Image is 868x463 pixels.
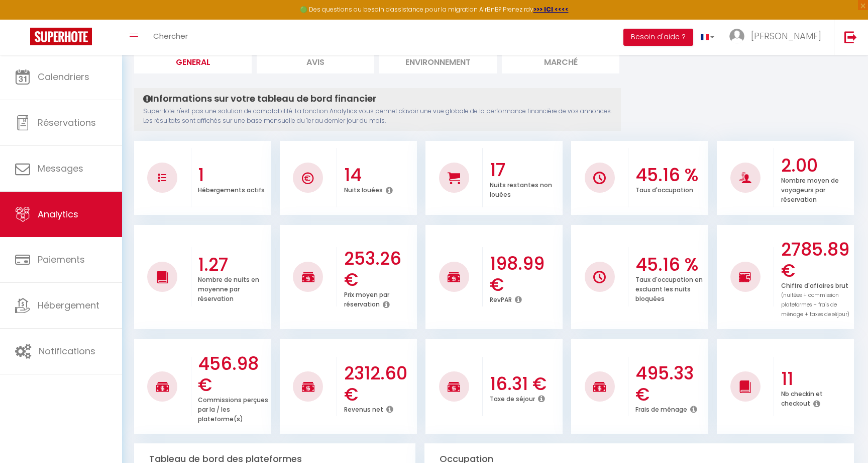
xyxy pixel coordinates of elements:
[490,393,535,403] p: Taxe de séjour
[781,279,849,319] p: Chiffre d'affaires brut
[844,31,857,43] img: logout
[344,248,415,290] h3: 253.26 €
[781,239,852,281] h3: 2785.89 €
[739,271,751,283] img: NO IMAGE
[344,165,415,186] h3: 14
[134,49,252,73] li: General
[490,253,561,295] h3: 198.99 €
[729,29,744,44] img: ...
[490,160,561,181] h3: 17
[781,368,852,390] h3: 11
[490,373,561,395] h3: 16.31 €
[153,31,188,41] span: Chercher
[38,208,78,220] span: Analytics
[490,179,552,199] p: Nuits restantes non louées
[781,388,823,408] p: Nb checkin et checkout
[39,345,95,357] span: Notifications
[344,184,383,194] p: Nuits louées
[490,293,512,304] p: RevPAR
[344,288,389,308] p: Prix moyen par réservation
[502,49,619,73] li: Marché
[198,254,269,275] h3: 1.27
[533,5,569,14] a: >>> ICI <<<<
[344,363,415,405] h3: 2312.60 €
[198,165,269,186] h3: 1
[593,271,606,283] img: NO IMAGE
[344,403,383,414] p: Revenus net
[781,174,839,204] p: Nombre moyen de voyageurs par réservation
[38,116,96,129] span: Réservations
[38,70,89,83] span: Calendriers
[143,107,612,126] p: SuperHote n'est pas une solution de comptabilité. La fonction Analytics vous permet d'avoir une v...
[30,28,92,45] img: Super Booking
[158,174,166,182] img: NO IMAGE
[635,254,706,275] h3: 45.16 %
[38,253,85,266] span: Paiements
[38,299,99,312] span: Hébergement
[751,30,821,42] span: [PERSON_NAME]
[198,353,269,396] h3: 456.98 €
[38,162,83,175] span: Messages
[635,363,706,405] h3: 495.33 €
[635,165,706,186] h3: 45.16 %
[781,291,849,318] span: (nuitées + commission plateformes + frais de ménage + taxes de séjour)
[198,184,265,194] p: Hébergements actifs
[635,184,693,194] p: Taux d'occupation
[635,273,703,303] p: Taux d'occupation en excluant les nuits bloquées
[379,49,497,73] li: Environnement
[143,93,612,104] h4: Informations sur votre tableau de bord financier
[722,20,834,55] a: ... [PERSON_NAME]
[623,29,693,46] button: Besoin d'aide ?
[257,49,374,73] li: Avis
[146,20,195,55] a: Chercher
[198,273,259,303] p: Nombre de nuits en moyenne par réservation
[198,394,268,423] p: Commissions perçues par la / les plateforme(s)
[781,155,852,176] h3: 2.00
[635,403,687,414] p: Frais de ménage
